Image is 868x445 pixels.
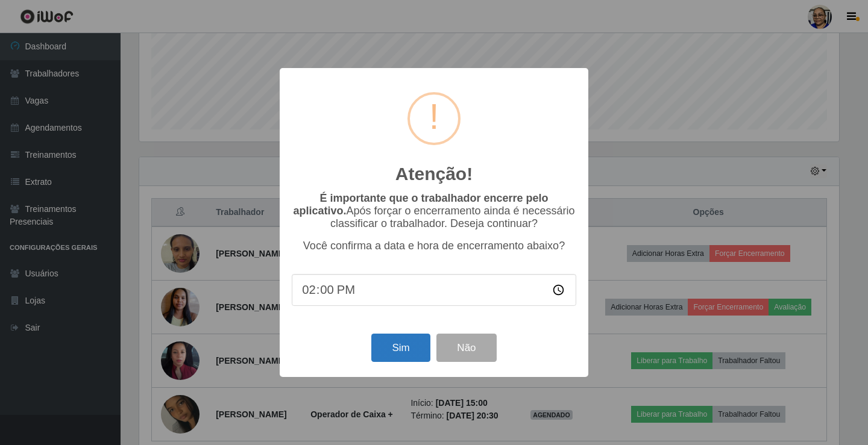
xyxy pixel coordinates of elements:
button: Não [436,334,496,362]
h2: Atenção! [395,163,473,185]
button: Sim [371,334,430,362]
p: Você confirma a data e hora de encerramento abaixo? [292,240,576,252]
b: É importante que o trabalhador encerre pelo aplicativo. [293,192,548,217]
p: Após forçar o encerramento ainda é necessário classificar o trabalhador. Deseja continuar? [292,192,576,230]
